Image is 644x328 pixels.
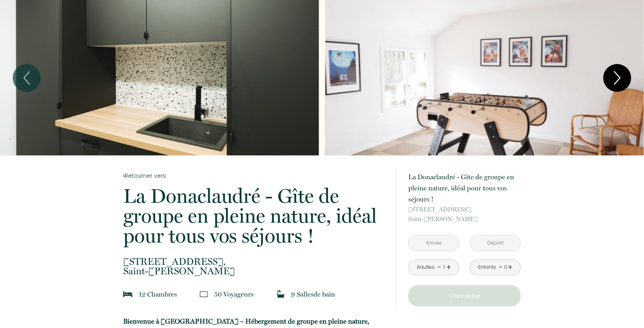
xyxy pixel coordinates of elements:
a: + [446,261,451,274]
span: s [311,290,313,298]
span: [STREET_ADDRESS], [408,205,521,214]
div: 0 [504,264,508,271]
p: 12 Chambre [139,289,177,300]
p: La Donaclaudré - Gîte de groupe en pleine nature, idéal pour tous vos séjours ! [123,186,385,246]
p: Contacter [411,291,518,301]
input: Arrivée [409,235,459,251]
p: Saint-[PERSON_NAME] [408,205,521,224]
p: La Donaclaudré - Gîte de groupe en pleine nature, idéal pour tous vos séjours ! [408,171,521,205]
div: Adultes [417,264,435,271]
a: - [437,261,441,274]
span: [STREET_ADDRESS], [123,257,385,266]
button: Previous [13,64,41,92]
input: Départ [470,235,520,251]
button: Next [603,64,631,92]
img: guests [200,290,208,298]
span: s [174,290,177,298]
a: - [498,261,503,274]
button: Contacter [408,285,521,307]
p: Saint-[PERSON_NAME] [123,257,385,276]
span: s [251,290,254,298]
a: Retourner vers [123,171,385,180]
a: + [508,261,512,274]
p: 9 Salle de bain [291,289,335,300]
p: 50 Voyageur [214,289,254,300]
div: 1 [442,264,446,271]
div: Enfants [479,264,496,271]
